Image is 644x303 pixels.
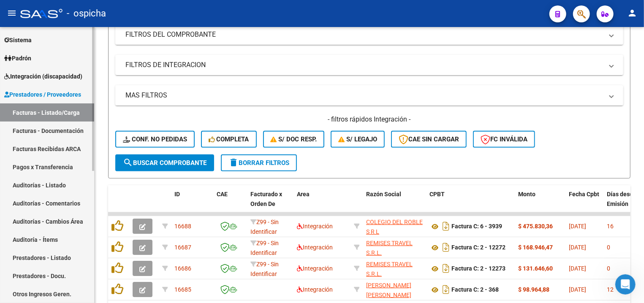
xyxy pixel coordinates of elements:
[627,8,637,18] mat-icon: person
[440,219,451,233] i: Descargar documento
[451,223,502,230] strong: Factura C: 6 - 3939
[515,185,565,222] datatable-header-cell: Monto
[125,91,603,100] mat-panel-title: MAS FILTROS
[603,185,641,222] datatable-header-cell: Días desde Emisión
[366,261,413,277] span: REMISES TRAVEL S.R.L.
[297,286,333,293] span: Integración
[297,191,310,197] span: Area
[115,131,195,148] button: Conf. no pedidas
[569,223,586,230] span: [DATE]
[123,135,187,143] span: Conf. no pedidas
[391,131,467,148] button: CAE SIN CARGAR
[607,286,614,293] span: 12
[7,8,17,18] mat-icon: menu
[123,159,207,167] span: Buscar Comprobante
[115,115,623,124] h4: - filtros rápidos Integración -
[125,60,603,70] mat-panel-title: FILTROS DE INTEGRACION
[174,223,191,230] span: 16688
[440,262,451,275] i: Descargar documento
[607,244,610,251] span: 0
[228,159,289,167] span: Borrar Filtros
[4,54,31,63] span: Padrón
[209,135,249,143] span: Completa
[473,131,535,148] button: FC Inválida
[366,217,423,235] div: 30695582702
[331,131,385,148] button: S/ legajo
[221,154,297,171] button: Borrar Filtros
[338,135,377,143] span: S/ legajo
[366,238,423,256] div: 30714500992
[440,283,451,296] i: Descargar documento
[607,191,636,207] span: Días desde Emisión
[115,55,623,75] mat-expansion-panel-header: FILTROS DE INTEGRACION
[201,131,257,148] button: Completa
[366,260,423,277] div: 30714500992
[481,135,527,143] span: FC Inválida
[174,265,191,272] span: 16686
[366,191,401,197] span: Razón Social
[67,4,106,23] span: - ospicha
[297,244,333,251] span: Integración
[250,191,282,207] span: Facturado x Orden De
[174,191,180,197] span: ID
[518,191,535,197] span: Monto
[366,240,413,256] span: REMISES TRAVEL S.R.L.
[399,135,459,143] span: CAE SIN CARGAR
[451,287,499,293] strong: Factura C: 2 - 368
[615,274,636,295] iframe: Intercom live chat
[451,265,505,272] strong: Factura C: 2 - 12273
[440,241,451,254] i: Descargar documento
[429,191,445,197] span: CPBT
[171,185,213,222] datatable-header-cell: ID
[565,185,603,222] datatable-header-cell: Fecha Cpbt
[115,154,214,171] button: Buscar Comprobante
[247,185,293,222] datatable-header-cell: Facturado x Orden De
[228,157,239,168] mat-icon: delete
[4,90,81,99] span: Prestadores / Proveedores
[125,30,603,39] mat-panel-title: FILTROS DEL COMPROBANTE
[115,24,623,45] mat-expansion-panel-header: FILTROS DEL COMPROBANTE
[363,185,426,222] datatable-header-cell: Razón Social
[293,185,351,222] datatable-header-cell: Area
[174,286,191,293] span: 16685
[263,131,325,148] button: S/ Doc Resp.
[250,261,279,277] span: Z99 - Sin Identificar
[366,282,411,298] span: [PERSON_NAME] [PERSON_NAME]
[569,191,599,197] span: Fecha Cpbt
[217,191,228,197] span: CAE
[297,223,333,230] span: Integración
[250,240,279,256] span: Z99 - Sin Identificar
[250,219,279,235] span: Z99 - Sin Identificar
[518,286,549,293] strong: $ 98.964,88
[451,244,505,251] strong: Factura C: 2 - 12272
[518,265,553,272] strong: $ 131.646,60
[271,135,317,143] span: S/ Doc Resp.
[115,85,623,106] mat-expansion-panel-header: MAS FILTROS
[366,219,423,235] span: COLEGIO DEL ROBLE S R L
[297,265,333,272] span: Integración
[123,157,133,168] mat-icon: search
[366,281,423,298] div: 27332118485
[569,265,586,272] span: [DATE]
[518,244,553,251] strong: $ 168.946,47
[607,265,610,272] span: 0
[4,72,82,81] span: Integración (discapacidad)
[607,223,614,230] span: 16
[174,244,191,251] span: 16687
[4,35,32,45] span: Sistema
[426,185,515,222] datatable-header-cell: CPBT
[518,223,553,230] strong: $ 475.830,36
[569,286,586,293] span: [DATE]
[569,244,586,251] span: [DATE]
[213,185,247,222] datatable-header-cell: CAE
